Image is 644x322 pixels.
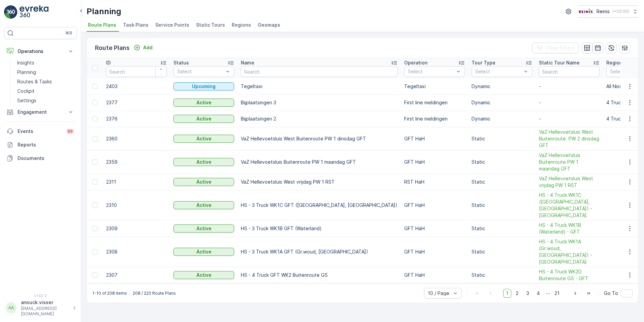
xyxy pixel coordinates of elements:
span: HS - 4 Truck WK1C ([GEOGRAPHIC_DATA], [GEOGRAPHIC_DATA]) - [GEOGRAPHIC_DATA] [539,192,600,219]
p: Tour Type [472,59,495,66]
button: Active [173,248,234,256]
button: AAanouck.visser[EMAIL_ADDRESS][DOMAIN_NAME] [4,299,77,317]
p: ( +02:00 ) [612,9,629,14]
span: VaZ Hellevoetsluis West vrijdag PW 1 RST [539,175,600,189]
span: v 1.52.2 [4,294,77,298]
p: Documents [18,155,74,162]
p: GFT HaH [404,135,465,142]
p: Clear Filters [546,45,575,51]
p: Reinis [597,8,610,15]
span: 21 [551,289,562,298]
input: Search [539,66,600,77]
button: Add [131,44,155,52]
span: 1 [503,289,511,298]
p: Static [472,225,532,232]
div: Toggle Row Selected [92,272,98,278]
p: ⌘B [65,30,72,36]
span: HS - 4 Truck WK2D Buitenroute GS - GFT [539,268,600,282]
a: Reports [4,138,77,152]
p: HS - 3 Truck WK1B GFT (Waterland) [241,225,397,232]
p: HS - 3 Truck WK1A GFT (Gr.woud, [GEOGRAPHIC_DATA]) [241,248,397,255]
p: Active [196,225,212,232]
p: Settings [17,97,36,104]
img: Reinis-Logo-Vrijstaand_Tekengebied-1-copy2_aBO4n7j.png [578,8,594,15]
button: Active [173,178,234,186]
a: HS - 4 Truck WK1B (Waterland) - GFT [539,222,600,235]
div: Toggle Row Selected [92,226,98,231]
span: 4 [534,289,543,298]
p: Active [196,248,212,255]
p: Status [173,59,189,66]
p: Select [475,68,522,75]
p: Static [472,135,532,142]
span: VaZ Hellevoetsluis West Buitenroute PW 2 dinsdag GFT [539,129,600,149]
p: [EMAIL_ADDRESS][DOMAIN_NAME] [21,306,69,317]
a: Cockpit [14,86,77,96]
p: Cockpit [17,88,35,95]
a: Settings [14,96,77,105]
p: Select [408,68,454,75]
button: Active [173,271,234,279]
button: Upcoming [173,82,234,90]
p: Active [196,115,212,122]
p: Regions [606,59,625,66]
p: Route Plans [95,43,130,53]
button: Reinis(+02:00) [578,5,639,18]
p: Active [196,179,212,185]
p: 1-10 of 208 items [92,291,127,296]
p: 2308 [106,248,167,255]
button: Active [173,158,234,166]
div: Toggle Row Selected [92,136,98,141]
p: 2310 [106,202,167,209]
a: Events99 [4,125,77,138]
button: Clear Filters [532,43,579,53]
input: Search [241,66,397,77]
button: Active [173,99,234,107]
p: Bijplaatsingen 3 [241,99,397,106]
p: GFT HaH [404,272,465,278]
p: Dynamic [472,99,532,106]
div: Toggle Row Selected [92,179,98,185]
a: Planning [14,68,77,77]
p: Select [177,68,224,75]
p: Active [196,202,212,209]
span: Go To [604,290,618,297]
p: Planning [87,6,121,17]
p: ID [106,59,111,66]
p: GFT HaH [404,225,465,232]
p: Operations [18,48,63,55]
p: Static [472,179,532,185]
div: AA [6,302,17,313]
p: Active [196,99,212,106]
p: Insights [17,59,34,66]
a: VaZ Hellevoetsluis Buitenroute PW 1 maandag GFT [539,152,600,172]
p: Name [241,59,254,66]
p: Tegeltaxi [241,83,397,90]
p: Static [472,272,532,278]
div: Toggle Row Selected [92,84,98,89]
p: - [539,99,600,106]
p: First line meldingen [404,115,465,122]
p: 2377 [106,99,167,106]
p: 2309 [106,225,167,232]
p: Static [472,202,532,209]
p: - [539,115,600,122]
p: HS - 3 Truck WK1C GFT ([GEOGRAPHIC_DATA], [GEOGRAPHIC_DATA]) [241,202,397,209]
span: Task Plans [123,22,149,28]
p: Add [143,44,153,51]
p: Static [472,248,532,255]
div: Toggle Row Selected [92,100,98,105]
div: Toggle Row Selected [92,249,98,254]
p: - [539,83,600,90]
a: HS - 4 Truck WK1A (Gr.woud, Maaswijk Oost) - GFT [539,238,600,265]
p: First line meldingen [404,99,465,106]
p: Dynamic [472,83,532,90]
p: Engagement [18,109,63,115]
p: Planning [17,69,36,76]
span: Regions [232,22,251,28]
p: 208 / 220 Route Plans [133,291,176,296]
button: Active [173,135,234,143]
p: Active [196,159,212,165]
p: anouck.visser [21,299,69,306]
